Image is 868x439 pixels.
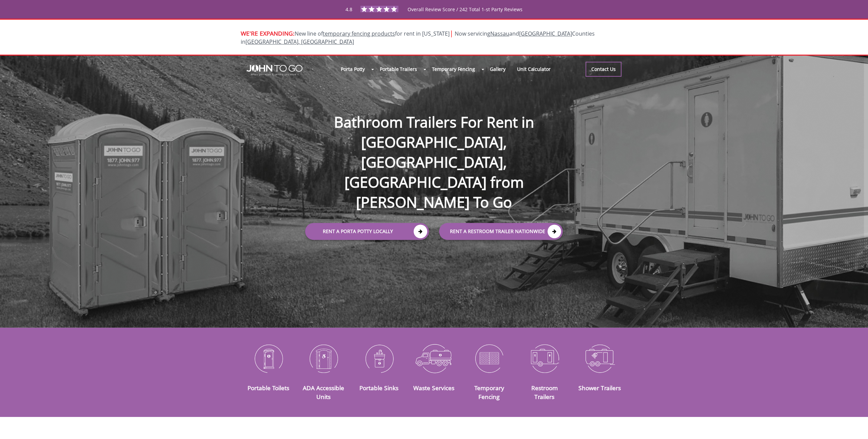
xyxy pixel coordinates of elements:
img: JOHN to go [246,65,302,76]
img: Restroom-Trailers-icon_N.png [522,341,567,376]
a: Waste Services [413,384,454,392]
a: Portable Trailers [374,62,422,76]
span: | [450,28,453,38]
span: Overall Review Score / 242 Total 1-st Party Reviews [408,6,522,26]
span: WE'RE EXPANDING: [241,29,295,37]
a: Temporary Fencing [426,62,481,76]
h1: Bathroom Trailers For Rent in [GEOGRAPHIC_DATA], [GEOGRAPHIC_DATA], [GEOGRAPHIC_DATA] from [PERSO... [298,90,570,212]
a: Unit Calculator [511,62,556,76]
a: Nassau [490,30,509,37]
span: New line of for rent in [US_STATE] [241,30,595,46]
a: Contact Us [586,62,622,77]
a: Shower Trailers [578,384,621,392]
a: Rent a Porta Potty Locally [305,223,429,240]
a: Portable Toilets [248,384,289,392]
a: [GEOGRAPHIC_DATA] [519,30,572,37]
a: Portable Sinks [359,384,398,392]
a: Restroom Trailers [531,384,558,401]
img: Temporary-Fencing-cion_N.png [467,341,512,376]
button: Live Chat [841,412,868,439]
span: 4.8 [346,6,352,13]
a: temporary fencing products [323,30,395,37]
a: Gallery [484,62,511,76]
img: Portable-Sinks-icon_N.png [356,341,401,376]
img: Shower-Trailers-icon_N.png [577,341,622,376]
a: Temporary Fencing [474,384,504,401]
img: Waste-Services-icon_N.png [412,341,457,376]
img: Portable-Toilets-icon_N.png [246,341,291,376]
a: ADA Accessible Units [303,384,344,401]
img: ADA-Accessible-Units-icon_N.png [301,341,346,376]
a: rent a RESTROOM TRAILER Nationwide [439,223,563,240]
a: Porta Potty [335,62,371,76]
a: [GEOGRAPHIC_DATA], [GEOGRAPHIC_DATA] [245,38,354,45]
